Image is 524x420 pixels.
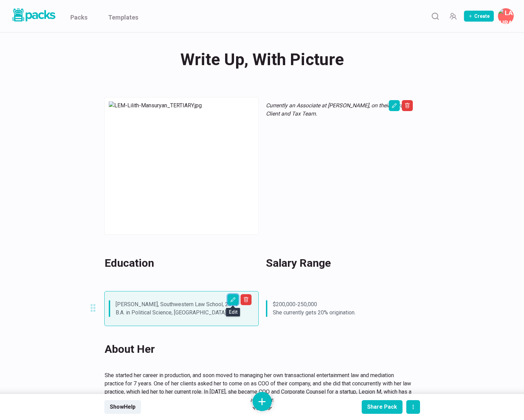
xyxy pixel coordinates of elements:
[446,9,460,23] button: Manage Team Invites
[201,129,212,140] button: Open external link
[109,101,244,230] img: LEM-Lilith-Mansuryan_TERTIARY.jpg
[228,294,238,305] button: Edit asset
[105,341,411,357] h2: About Her
[406,400,420,414] button: actions
[367,404,397,410] div: Share Pack
[266,102,408,117] em: Currently an Associate at [PERSON_NAME], on their Private Client and Tax Team.
[10,7,57,25] a: Packs logo
[104,400,141,414] button: ShowHelp
[105,255,250,271] h2: Education
[464,11,494,22] button: Create Pack
[266,255,411,271] h2: Salary Range
[389,100,400,111] button: Edit asset
[10,7,57,23] img: Packs logo
[402,100,413,111] button: Delete asset
[428,9,442,23] button: Search
[498,8,514,24] button: Laura Carter
[362,400,403,414] button: Share Pack
[181,46,344,73] span: Write Up, With Picture
[241,294,252,305] button: Delete asset
[273,300,406,317] p: $200,000-250,000 She currently gets 20% origination.
[116,300,249,317] p: [PERSON_NAME], Southwestern Law School, 2014 B.A. in Political Science, [GEOGRAPHIC_DATA], 2011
